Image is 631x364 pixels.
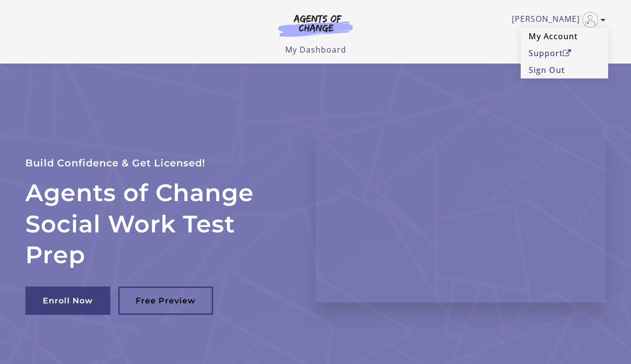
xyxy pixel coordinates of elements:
[512,12,601,28] a: Toggle menu
[25,155,292,171] p: Build Confidence & Get Licensed!
[521,28,608,45] a: My Account
[521,62,608,78] a: Sign Out
[521,45,608,62] a: SupportOpen in a new window
[25,287,110,315] a: Enroll Now
[118,287,213,315] a: Free Preview
[563,49,571,57] i: Open in a new window
[285,44,346,55] a: My Dashboard
[25,177,292,270] h2: Agents of Change Social Work Test Prep
[268,14,363,37] img: Agents of Change Logo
